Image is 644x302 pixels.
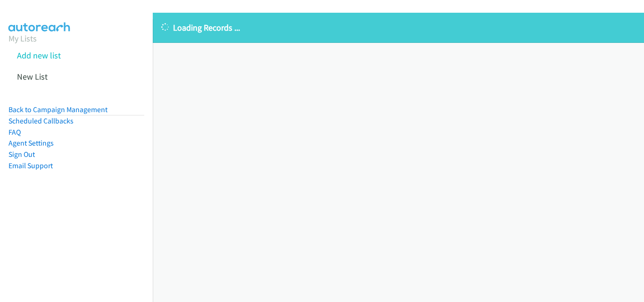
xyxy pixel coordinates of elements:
[17,71,48,82] a: New List
[161,21,636,34] p: Loading Records ...
[8,128,21,137] a: FAQ
[8,161,53,170] a: Email Support
[8,139,54,147] a: Agent Settings
[8,105,107,114] a: Back to Campaign Management
[17,50,61,61] a: Add new list
[8,33,37,44] a: My Lists
[8,150,35,159] a: Sign Out
[8,116,74,125] a: Scheduled Callbacks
